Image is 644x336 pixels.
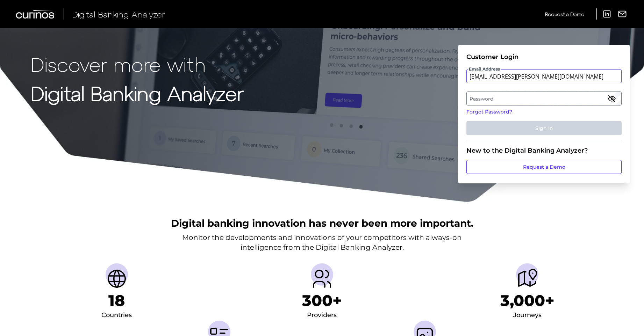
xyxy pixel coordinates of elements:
[516,268,538,290] img: Journeys
[466,160,622,174] a: Request a Demo
[307,310,337,321] div: Providers
[545,11,584,17] span: Request a Demo
[466,121,622,135] button: Sign In
[500,291,554,310] h1: 3,000+
[466,53,622,61] div: Customer Login
[467,92,621,105] label: Password
[31,81,244,105] strong: Digital Banking Analyzer
[72,9,165,19] span: Digital Banking Analyzer
[106,268,128,290] img: Countries
[182,233,462,252] p: Monitor the developments and innovations of your competitors with always-on intelligence from the...
[466,147,622,154] div: New to the Digital Banking Analyzer?
[108,291,125,310] h1: 18
[171,217,473,230] h2: Digital banking innovation has never been more important.
[302,291,342,310] h1: 300+
[545,8,584,20] a: Request a Demo
[31,53,244,75] p: Discover more with
[513,310,542,321] div: Journeys
[101,310,132,321] div: Countries
[466,108,622,116] a: Forgot Password?
[16,10,55,19] img: Curinos
[311,268,333,290] img: Providers
[468,66,501,72] span: Email Address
